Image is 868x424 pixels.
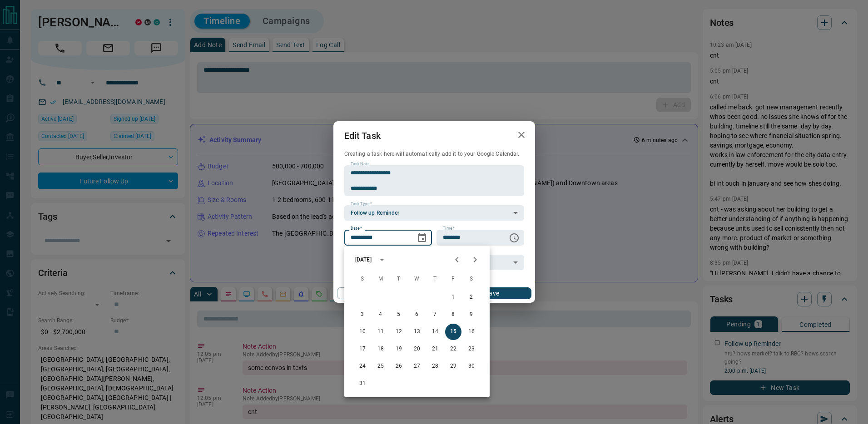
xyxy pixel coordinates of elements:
[445,358,461,375] button: 29
[463,270,480,288] span: Saturday
[427,324,443,340] button: 14
[427,306,443,323] button: 7
[344,150,524,158] p: Creating a task here will automatically add it to your Google Calendar.
[443,226,455,232] label: Time
[445,341,461,357] button: 22
[333,121,392,150] h2: Edit Task
[354,324,371,340] button: 10
[354,306,371,323] button: 3
[372,270,389,288] span: Monday
[445,289,461,306] button: 1
[463,324,480,340] button: 16
[427,270,443,288] span: Thursday
[413,229,431,247] button: Choose date, selected date is Aug 15, 2025
[372,306,389,323] button: 4
[445,270,461,288] span: Friday
[463,289,480,306] button: 2
[505,229,523,247] button: Choose time, selected time is 2:00 PM
[463,306,480,323] button: 9
[372,358,389,375] button: 25
[448,251,466,269] button: Previous month
[337,287,415,299] button: Cancel
[391,270,407,288] span: Tuesday
[391,324,407,340] button: 12
[453,287,531,299] button: Save
[344,205,524,221] div: Follow up Reminder
[372,324,389,340] button: 11
[409,341,425,357] button: 20
[351,226,362,232] label: Date
[351,161,369,167] label: Task Note
[391,358,407,375] button: 26
[351,201,372,207] label: Task Type
[427,358,443,375] button: 28
[354,375,371,392] button: 31
[372,341,389,357] button: 18
[355,256,372,264] div: [DATE]
[391,306,407,323] button: 5
[391,341,407,357] button: 19
[445,306,461,323] button: 8
[463,341,480,357] button: 23
[374,252,390,267] button: calendar view is open, switch to year view
[409,270,425,288] span: Wednesday
[354,358,371,375] button: 24
[463,358,480,375] button: 30
[409,358,425,375] button: 27
[427,341,443,357] button: 21
[354,270,371,288] span: Sunday
[409,324,425,340] button: 13
[466,251,484,269] button: Next month
[445,324,461,340] button: 15
[409,306,425,323] button: 6
[354,341,371,357] button: 17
